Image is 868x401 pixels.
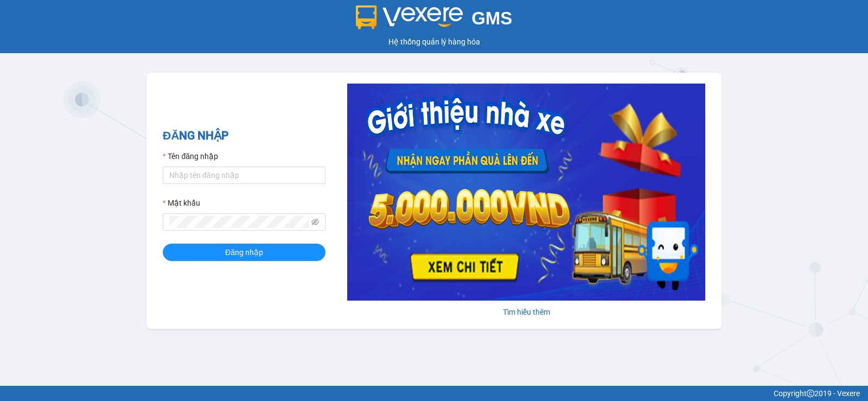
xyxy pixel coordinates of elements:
[356,16,513,25] a: GMS
[471,8,512,28] span: GMS
[163,197,200,209] label: Mật khẩu
[163,244,325,261] button: Đăng nhập
[225,246,263,258] span: Đăng nhập
[347,306,705,318] div: Tìm hiểu thêm
[3,36,865,48] div: Hệ thống quản lý hàng hóa
[163,150,218,162] label: Tên đăng nhập
[8,387,860,399] div: Copyright 2019 - Vexere
[163,127,325,145] h2: ĐĂNG NHẬP
[347,84,705,301] img: banner-0
[311,218,319,226] span: eye-invisible
[356,5,463,29] img: logo 2
[807,390,814,397] span: copyright
[163,167,325,184] input: Tên đăng nhập
[169,216,309,228] input: Mật khẩu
